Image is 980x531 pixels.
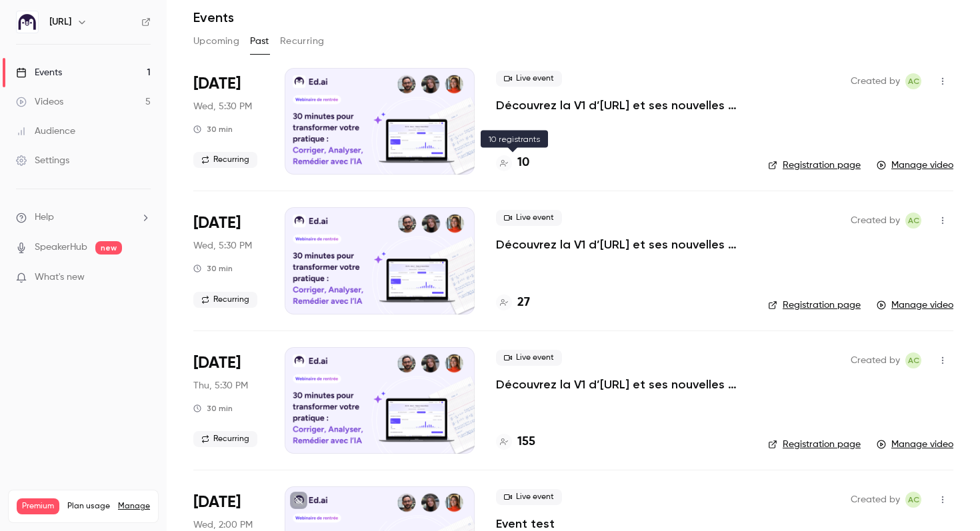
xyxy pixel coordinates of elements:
a: Registration page [768,438,861,451]
a: Registration page [768,159,861,172]
button: Recurring [280,31,325,52]
span: Recurring [193,292,257,308]
span: Live event [496,350,562,366]
span: Premium [17,498,59,514]
a: Manage [118,501,150,512]
div: Sep 17 Wed, 5:30 PM (Europe/Paris) [193,207,263,314]
span: Wed, 5:30 PM [193,239,252,253]
h1: Events [193,9,234,25]
span: Created by [851,352,900,368]
h4: 10 [517,154,529,172]
div: 30 min [193,263,233,274]
a: 27 [496,294,530,312]
span: What's new [35,270,85,284]
span: [DATE] [193,492,241,513]
span: Help [35,211,54,225]
button: Past [250,31,269,52]
div: Events [16,66,62,79]
div: 30 min [193,403,233,414]
a: Registration page [768,298,861,312]
span: AC [908,352,919,368]
span: AC [908,73,919,89]
a: Manage video [877,438,953,451]
a: 155 [496,433,535,451]
span: Alison Chopard [905,352,921,368]
div: Videos [16,95,63,109]
a: Découvrez la V1 d’[URL] et ses nouvelles fonctionnalités ! [496,237,747,253]
span: Created by [851,73,900,89]
div: Settings [16,154,69,167]
a: 10 [496,154,529,172]
a: SpeakerHub [35,241,87,255]
span: AC [908,492,919,508]
span: [DATE] [193,213,241,234]
a: Découvrez la V1 d’[URL] et ses nouvelles fonctionnalités ! [496,376,747,392]
span: Plan usage [67,501,110,512]
span: [DATE] [193,73,241,95]
span: Recurring [193,152,257,168]
span: Alison Chopard [905,73,921,89]
span: Alison Chopard [905,492,921,508]
h4: 27 [517,294,530,312]
span: [DATE] [193,352,241,374]
a: Découvrez la V1 d’[URL] et ses nouvelles fonctionnalités ! [496,97,747,113]
span: Recurring [193,431,257,447]
a: Manage video [877,298,953,312]
h6: [URL] [49,15,71,29]
div: Audience [16,125,75,138]
li: help-dropdown-opener [16,211,151,225]
span: Live event [496,71,562,87]
a: Manage video [877,159,953,172]
span: Wed, 5:30 PM [193,100,252,113]
div: 30 min [193,124,233,135]
div: Sep 24 Wed, 5:30 PM (Europe/Paris) [193,68,263,175]
span: AC [908,213,919,229]
img: Ed.ai [17,11,38,33]
button: Upcoming [193,31,239,52]
span: Created by [851,213,900,229]
span: Created by [851,492,900,508]
h4: 155 [517,433,535,451]
span: Thu, 5:30 PM [193,379,248,392]
span: Live event [496,489,562,505]
span: Alison Chopard [905,213,921,229]
span: new [95,241,122,255]
span: Live event [496,210,562,226]
div: Sep 11 Thu, 5:30 PM (Europe/Paris) [193,347,263,454]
